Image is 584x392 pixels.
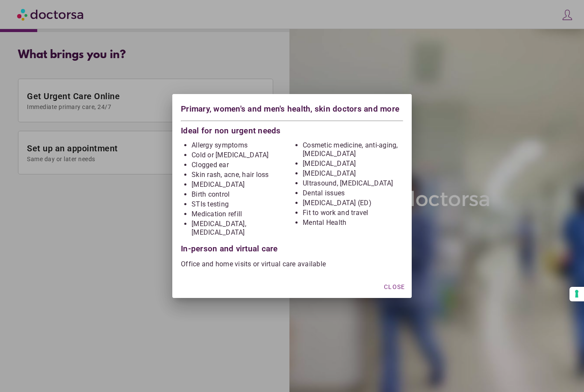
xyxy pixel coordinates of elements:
[181,124,403,135] div: Ideal for non urgent needs
[181,238,403,253] div: In-person and virtual care
[303,169,403,178] li: [MEDICAL_DATA]
[384,283,405,290] span: Close
[303,179,403,188] li: Ultrasound, [MEDICAL_DATA]
[192,141,292,150] li: Allergy symptoms
[192,151,292,159] li: Cold or [MEDICAL_DATA]
[380,279,408,295] button: Close
[303,159,403,168] li: [MEDICAL_DATA]
[181,260,403,268] p: Office and home visits or virtual care available
[181,103,403,118] div: Primary, women's and men's health, skin doctors and more
[192,200,292,209] li: STIs testing
[192,210,292,218] li: Medication refill
[303,218,403,227] li: Mental Health
[569,287,584,301] button: Your consent preferences for tracking technologies
[192,171,292,179] li: Skin rash, acne, hair loss
[192,190,292,199] li: Birth control
[303,199,403,207] li: [MEDICAL_DATA] (ED)
[303,141,403,158] li: Cosmetic medicine, anti-aging, [MEDICAL_DATA]
[192,161,292,169] li: Clogged ear
[192,220,292,237] li: [MEDICAL_DATA], [MEDICAL_DATA]
[192,180,292,189] li: [MEDICAL_DATA]
[303,209,403,217] li: Fit to work and travel
[303,189,403,197] li: Dental issues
